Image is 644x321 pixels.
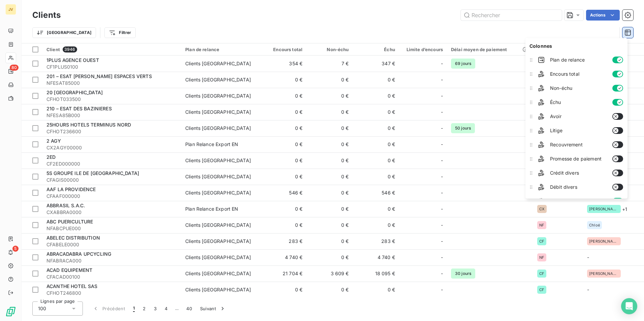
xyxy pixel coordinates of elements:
[185,47,256,52] div: Plan de relance
[539,239,544,243] span: CF
[550,57,607,63] span: Plan de relance
[357,47,395,52] div: Échu
[185,189,251,196] div: Clients [GEOGRAPHIC_DATA]
[550,127,607,134] span: Litige
[185,206,238,212] div: Plan Relance Export EN
[38,305,46,312] span: 100
[353,169,399,185] td: 0 €
[104,27,135,38] button: Filtrer
[46,251,111,257] span: ABRACADABRA UPCYCLING
[185,222,251,228] div: Clients [GEOGRAPHIC_DATA]
[46,73,152,79] span: 201 – ESAT [PERSON_NAME] ESPACES VERTS
[46,64,177,70] span: CF1PLUS0100
[589,272,619,276] span: [PERSON_NAME]
[260,249,307,265] td: 4 740 €
[185,157,251,164] div: Clients [GEOGRAPHIC_DATA]
[451,59,475,69] span: 69 jours
[527,194,626,208] li: Limite d’encours
[550,71,607,77] span: Encours total
[46,267,92,273] span: ACAD EQUIPEMENT
[586,10,620,21] button: Actions
[353,72,399,88] td: 0 €
[185,60,251,67] div: Clients [GEOGRAPHIC_DATA]
[260,72,307,88] td: 0 €
[196,301,230,316] button: Suivant
[46,57,99,63] span: 1PLUS AGENCE OUEST
[441,109,443,115] span: -
[550,99,607,106] span: Échu
[353,56,399,72] td: 347 €
[441,206,443,212] span: -
[307,72,353,88] td: 0 €
[527,67,626,81] li: Encours total
[527,53,626,67] li: Plan de relance
[622,206,627,213] span: + 1
[46,122,131,128] span: 25HOURS HOTELS TERMINUS NORD
[307,104,353,120] td: 0 €
[353,152,399,169] td: 0 €
[88,301,129,316] button: Précédent
[353,282,399,298] td: 0 €
[539,207,545,211] span: CX
[539,272,544,276] span: CF
[307,169,353,185] td: 0 €
[441,141,443,148] span: -
[46,160,177,167] span: CF2ED000000
[46,138,61,144] span: 2 AGY
[441,286,443,293] span: -
[529,43,552,49] span: Colonnes
[185,270,251,277] div: Clients [GEOGRAPHIC_DATA]
[12,246,19,252] span: 5
[46,106,112,111] span: 210 – ESAT DES BAZINIERES
[441,76,443,83] span: -
[129,301,139,316] button: 1
[539,255,544,259] span: NF
[550,170,607,176] span: Crédit divers
[185,109,251,115] div: Clients [GEOGRAPHIC_DATA]
[353,88,399,104] td: 0 €
[587,254,589,260] span: -
[46,219,93,224] span: ABC PUERICULTURE
[133,305,135,312] span: 1
[311,47,349,52] div: Non-échu
[260,217,307,233] td: 0 €
[353,104,399,120] td: 0 €
[185,286,251,293] div: Clients [GEOGRAPHIC_DATA]
[260,56,307,72] td: 354 €
[260,185,307,201] td: 546 €
[185,93,251,99] div: Clients [GEOGRAPHIC_DATA]
[353,120,399,136] td: 0 €
[353,201,399,217] td: 0 €
[527,109,626,123] li: Avoir
[441,157,443,164] span: -
[5,4,16,15] div: JV
[307,201,353,217] td: 0 €
[539,223,544,227] span: NF
[185,238,251,245] div: Clients [GEOGRAPHIC_DATA]
[5,306,16,317] img: Logo LeanPay
[451,269,475,279] span: 30 jours
[260,265,307,282] td: 21 704 €
[550,155,607,162] span: Promesse de paiement
[589,223,600,227] span: Chloé
[260,201,307,217] td: 0 €
[307,265,353,282] td: 3 609 €
[185,254,251,261] div: Clients [GEOGRAPHIC_DATA]
[451,123,475,133] span: 50 jours
[46,90,103,95] span: 20 [GEOGRAPHIC_DATA]
[46,177,177,183] span: CFAGIS00000
[527,81,626,95] li: Non-échu
[353,136,399,152] td: 0 €
[46,144,177,151] span: CX2AGY00000
[441,238,443,245] span: -
[185,173,251,180] div: Clients [GEOGRAPHIC_DATA]
[403,47,443,52] div: Limite d’encours
[441,222,443,228] span: -
[260,169,307,185] td: 0 €
[260,152,307,169] td: 0 €
[550,184,607,190] span: Débit divers
[451,47,529,52] div: Délai moyen de paiement
[307,282,353,298] td: 0 €
[539,288,544,292] span: CF
[171,303,182,314] span: …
